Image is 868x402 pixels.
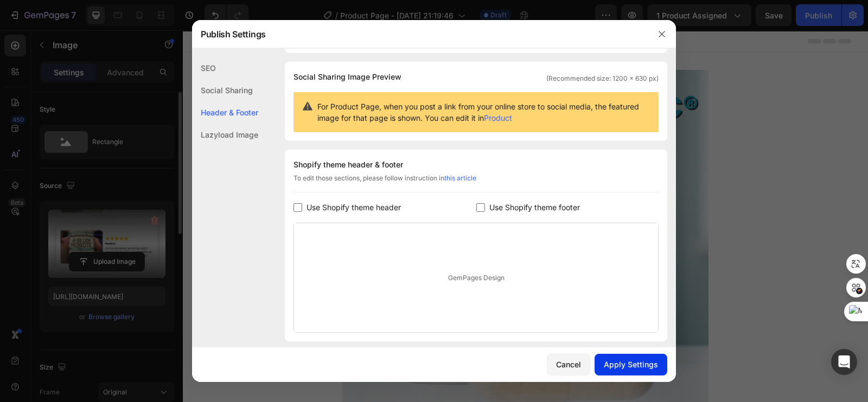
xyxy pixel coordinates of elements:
span: (Recommended size: 1200 x 630 px) [546,74,659,83]
button: Apply Settings [595,354,667,375]
span: Use Shopify theme header [307,201,401,214]
div: Cancel [556,359,581,370]
div: Shopify theme header & footer [293,158,659,171]
div: SEO [192,57,258,79]
span: Use Shopify theme footer [489,201,580,214]
div: Social Sharing [192,79,258,101]
span: Social Sharing Image Preview [293,70,401,83]
button: Cancel [547,354,590,375]
div: Publish Settings [192,20,648,48]
div: Lazyload Image [192,124,258,146]
div: Open Intercom Messenger [831,349,857,375]
div: GemPages Design [294,223,658,332]
div: To edit those sections, please follow instruction in [293,173,659,192]
span: For Product Page, when you post a link from your online store to social media, the featured image... [317,101,650,124]
div: Header & Footer [192,101,258,124]
div: Apply Settings [604,359,658,370]
a: this article [444,174,476,182]
a: Product [484,113,512,122]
